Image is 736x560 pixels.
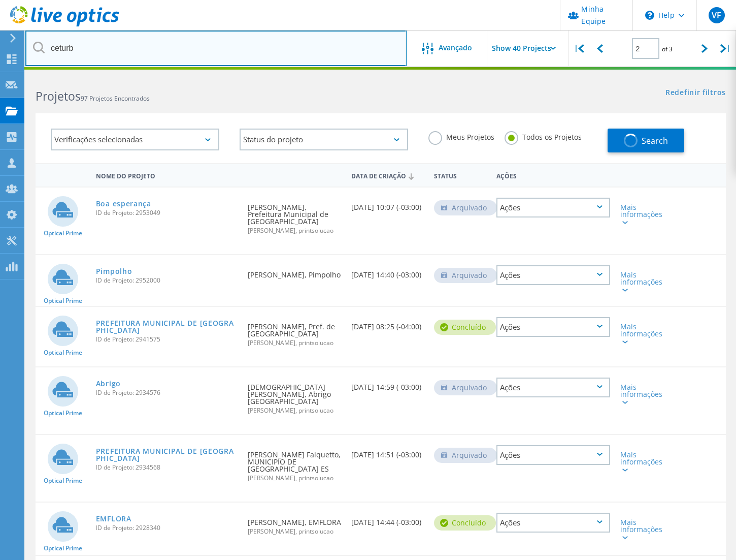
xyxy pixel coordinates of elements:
[81,94,150,103] span: 97 Projetos Encontrados
[96,525,238,531] span: ID de Projeto: 2928340
[243,307,346,356] div: [PERSON_NAME], Pref. de [GEOGRAPHIC_DATA]
[248,528,341,535] span: [PERSON_NAME], printsolucao
[665,89,726,98] a: Redefinir filtros
[240,129,408,150] div: Status do projeto
[248,340,341,346] span: [PERSON_NAME], printsolucao
[243,435,346,491] div: [PERSON_NAME] Falquetto, MUNICIPIO DE [GEOGRAPHIC_DATA] ES
[712,11,721,19] span: VF
[620,204,665,225] div: Mais informações
[96,336,238,343] span: ID de Projeto: 2941575
[44,478,82,484] span: Optical Prime
[96,210,238,216] span: ID de Projeto: 2953049
[620,323,665,345] div: Mais informações
[44,545,82,551] span: Optical Prime
[248,408,341,414] span: [PERSON_NAME], printsolucao
[434,268,497,283] div: Arquivado
[496,317,611,337] div: Ações
[96,200,151,207] a: Boa esperança
[439,44,472,51] span: Avançado
[248,475,341,481] span: [PERSON_NAME], printsolucao
[248,228,341,234] span: [PERSON_NAME], printsolucao
[505,131,582,141] label: Todos os Projetos
[243,188,346,244] div: [PERSON_NAME], Prefeitura Municipal de [GEOGRAPHIC_DATA]
[568,30,589,67] div: |
[44,350,82,356] span: Optical Prime
[642,135,668,146] span: Search
[25,30,407,66] input: Pesquisar projetos por nome, proprietário, ID, empresa, etc
[96,380,121,387] a: Abrigo
[434,380,497,395] div: Arquivado
[346,503,429,536] div: [DATE] 14:44 (-03:00)
[96,448,238,462] a: PREFEITURA MUNICIPAL DE [GEOGRAPHIC_DATA]
[96,320,238,334] a: PREFEITURA MUNICIPAL DE [GEOGRAPHIC_DATA]
[346,367,429,401] div: [DATE] 14:59 (-03:00)
[496,513,611,533] div: Ações
[620,519,665,540] div: Mais informações
[434,200,497,215] div: Arquivado
[434,320,496,335] div: Concluído
[346,166,429,185] div: Data de Criação
[44,230,82,236] span: Optical Prime
[620,271,665,293] div: Mais informações
[496,378,611,397] div: Ações
[44,298,82,304] span: Optical Prime
[662,45,673,53] span: of 3
[429,166,491,184] div: Status
[496,265,611,285] div: Ações
[96,515,131,522] a: EMFLORA
[243,503,346,545] div: [PERSON_NAME], EMFLORA
[346,435,429,469] div: [DATE] 14:51 (-03:00)
[91,166,243,184] div: Nome do Projeto
[715,30,736,67] div: |
[346,255,429,289] div: [DATE] 14:40 (-03:00)
[96,464,238,471] span: ID de Projeto: 2934568
[620,384,665,405] div: Mais informações
[496,198,611,217] div: Ações
[44,410,82,416] span: Optical Prime
[608,129,684,152] button: Search
[243,255,346,289] div: [PERSON_NAME], Pimpolho
[434,515,496,531] div: Concluído
[96,268,132,275] a: Pimpolho
[10,21,119,28] a: Live Optics Dashboard
[346,307,429,340] div: [DATE] 08:25 (-04:00)
[620,451,665,473] div: Mais informações
[96,390,238,396] span: ID de Projeto: 2934576
[243,367,346,424] div: [DEMOGRAPHIC_DATA][PERSON_NAME], Abrigo [GEOGRAPHIC_DATA]
[346,188,429,221] div: [DATE] 10:07 (-03:00)
[491,166,616,184] div: Ações
[645,11,654,20] svg: \n
[96,277,238,284] span: ID de Projeto: 2952000
[428,131,494,141] label: Meus Projetos
[36,88,81,104] b: Projetos
[496,445,611,465] div: Ações
[434,448,497,463] div: Arquivado
[51,129,219,150] div: Verificações selecionadas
